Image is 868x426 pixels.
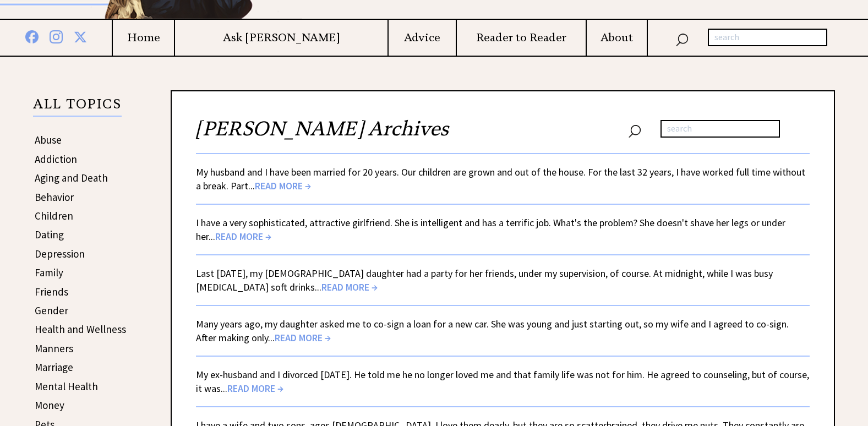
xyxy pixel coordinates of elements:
input: search [708,29,827,46]
a: Manners [35,342,73,355]
a: Depression [35,247,85,260]
a: Children [35,209,73,222]
a: Marriage [35,361,73,374]
a: Money [35,398,64,412]
span: READ MORE → [227,382,283,395]
a: Home [113,31,174,45]
span: READ MORE → [215,230,271,243]
a: Reader to Reader [457,31,586,45]
a: Behavior [35,190,74,204]
a: Mental Health [35,380,98,393]
a: My ex-husband and I divorced [DATE]. He told me he no longer loved me and that family life was no... [196,368,809,395]
a: Ask [PERSON_NAME] [175,31,387,45]
a: Many years ago, my daughter asked me to co-sign a loan for a new car. She was young and just star... [196,318,789,344]
a: Addiction [35,152,77,166]
img: search_nav.png [675,31,689,47]
a: Advice [389,31,455,45]
h2: [PERSON_NAME] Archives [196,116,810,153]
img: search_nav.png [628,122,641,138]
a: Last [DATE], my [DEMOGRAPHIC_DATA] daughter had a party for her friends, under my supervision, of... [196,267,773,293]
p: ALL TOPICS [33,98,122,117]
span: READ MORE → [321,281,378,293]
a: I have a very sophisticated, attractive girlfriend. She is intelligent and has a terrific job. Wh... [196,216,785,243]
a: Family [35,266,63,279]
a: My husband and I have been married for 20 years. Our children are grown and out of the house. For... [196,166,805,192]
span: READ MORE → [255,179,311,192]
span: READ MORE → [275,331,331,344]
a: Aging and Death [35,171,108,184]
a: Dating [35,228,64,241]
a: Health and Wellness [35,323,126,336]
img: facebook%20blue.png [25,28,39,43]
a: Friends [35,285,68,298]
a: About [587,31,647,45]
img: x%20blue.png [74,29,87,43]
input: search [660,120,780,138]
img: instagram%20blue.png [50,28,63,43]
a: Gender [35,304,68,317]
a: Abuse [35,133,62,146]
